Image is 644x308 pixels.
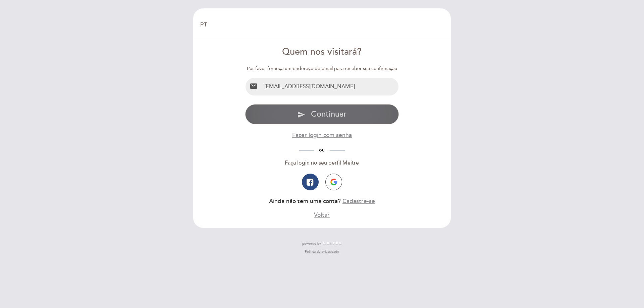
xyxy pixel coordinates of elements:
a: powered by [302,241,342,246]
input: Email [262,78,399,96]
div: Por favor forneça um endereço de email para receber sua confirmação [245,65,399,72]
span: Continuar [311,109,346,119]
img: MEITRE [323,242,342,245]
span: Ainda não tem uma conta? [269,198,341,205]
button: Fazer login com senha [292,131,352,139]
span: powered by [302,241,321,246]
button: Cadastre-se [342,197,375,205]
a: Política de privacidade [305,249,339,254]
img: icon-google.png [330,179,337,185]
span: ou [314,147,330,153]
button: send Continuar [245,104,399,124]
button: Voltar [314,211,330,219]
i: send [297,111,305,119]
div: Quem nos visitará? [245,46,399,59]
i: email [250,82,258,90]
div: Faça login no seu perfil Meitre [245,159,399,167]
